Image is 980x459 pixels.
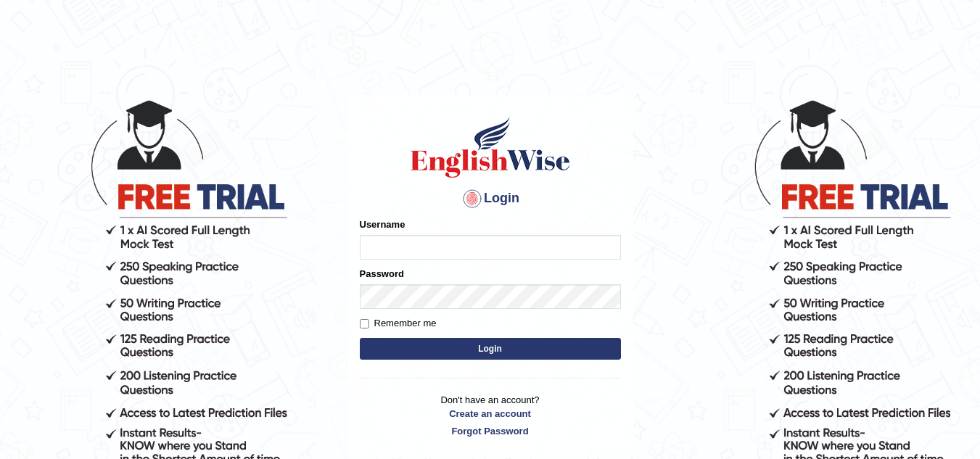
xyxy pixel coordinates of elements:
[408,115,573,180] img: Logo of English Wise sign in for intelligent practice with AI
[360,407,621,421] a: Create an account
[360,319,369,328] input: Remember me
[360,267,404,281] label: Password
[360,338,621,360] button: Login
[360,393,621,438] p: Don't have an account?
[360,316,437,331] label: Remember me
[360,424,621,438] a: Forgot Password
[360,187,621,210] h4: Login
[360,218,405,231] label: Username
